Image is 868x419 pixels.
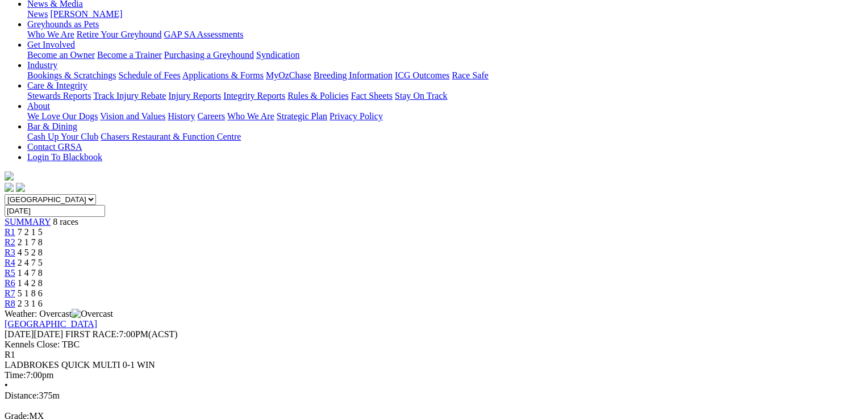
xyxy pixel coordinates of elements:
[5,217,51,227] a: SUMMARY
[27,111,98,121] a: We Love Our Dogs
[77,30,162,39] a: Retire Your Greyhound
[168,91,221,100] a: Injury Reports
[5,299,15,308] a: R8
[27,81,87,90] a: Care & Integrity
[5,248,15,257] a: R3
[27,91,91,100] a: Stewards Reports
[16,183,25,192] img: twitter.svg
[5,205,105,217] input: Select date
[27,70,116,80] a: Bookings & Scratchings
[27,40,75,49] a: Get Involved
[53,217,78,227] span: 8 races
[27,50,855,60] div: Get Involved
[5,370,26,380] span: Time:
[5,391,39,400] span: Distance:
[18,299,43,308] span: 2 3 1 6
[197,111,225,121] a: Careers
[227,111,274,121] a: Who We Are
[27,60,57,70] a: Industry
[314,70,393,80] a: Breeding Information
[27,142,82,152] a: Contact GRSA
[5,171,14,181] img: logo-grsa-white.png
[5,183,14,192] img: facebook.svg
[5,227,15,237] a: R1
[5,350,15,359] span: R1
[5,237,15,247] a: R2
[27,50,95,60] a: Become an Owner
[5,288,15,298] a: R7
[5,380,8,390] span: •
[256,50,299,60] a: Syndication
[27,30,74,39] a: Who We Are
[351,91,393,100] a: Fact Sheets
[27,91,855,101] div: Care & Integrity
[65,329,178,339] span: 7:00PM(ACST)
[329,111,383,121] a: Privacy Policy
[5,391,855,401] div: 375m
[18,248,43,257] span: 4 5 2 8
[5,319,97,329] a: [GEOGRAPHIC_DATA]
[27,132,98,141] a: Cash Up Your Club
[5,258,15,267] a: R4
[27,121,77,131] a: Bar & Dining
[27,9,855,19] div: News & Media
[27,30,855,40] div: Greyhounds as Pets
[101,132,241,141] a: Chasers Restaurant & Function Centre
[27,101,50,111] a: About
[277,111,327,121] a: Strategic Plan
[93,91,166,100] a: Track Injury Rebate
[5,329,63,339] span: [DATE]
[5,268,15,278] a: R5
[5,360,855,370] div: LADBROKES QUICK MULTI 0-1 WIN
[18,278,43,288] span: 1 4 2 8
[5,278,15,288] a: R6
[97,50,162,60] a: Become a Trainer
[5,329,34,339] span: [DATE]
[452,70,488,80] a: Race Safe
[164,50,254,60] a: Purchasing a Greyhound
[65,329,119,339] span: FIRST RACE:
[164,30,244,39] a: GAP SA Assessments
[18,258,43,267] span: 2 4 7 5
[27,70,855,81] div: Industry
[27,152,102,162] a: Login To Blackbook
[100,111,165,121] a: Vision and Values
[395,91,447,100] a: Stay On Track
[18,288,43,298] span: 5 1 8 6
[18,268,43,278] span: 1 4 7 8
[266,70,311,80] a: MyOzChase
[5,340,855,350] div: Kennels Close: TBC
[5,309,113,319] span: Weather: Overcast
[18,227,43,237] span: 7 2 1 5
[395,70,449,80] a: ICG Outcomes
[5,370,855,380] div: 7:00pm
[27,111,855,121] div: About
[72,309,113,319] img: Overcast
[50,9,122,19] a: [PERSON_NAME]
[168,111,195,121] a: History
[27,132,855,142] div: Bar & Dining
[27,19,99,29] a: Greyhounds as Pets
[182,70,264,80] a: Applications & Forms
[287,91,349,100] a: Rules & Policies
[27,9,48,19] a: News
[18,237,43,247] span: 2 1 7 8
[223,91,285,100] a: Integrity Reports
[118,70,180,80] a: Schedule of Fees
